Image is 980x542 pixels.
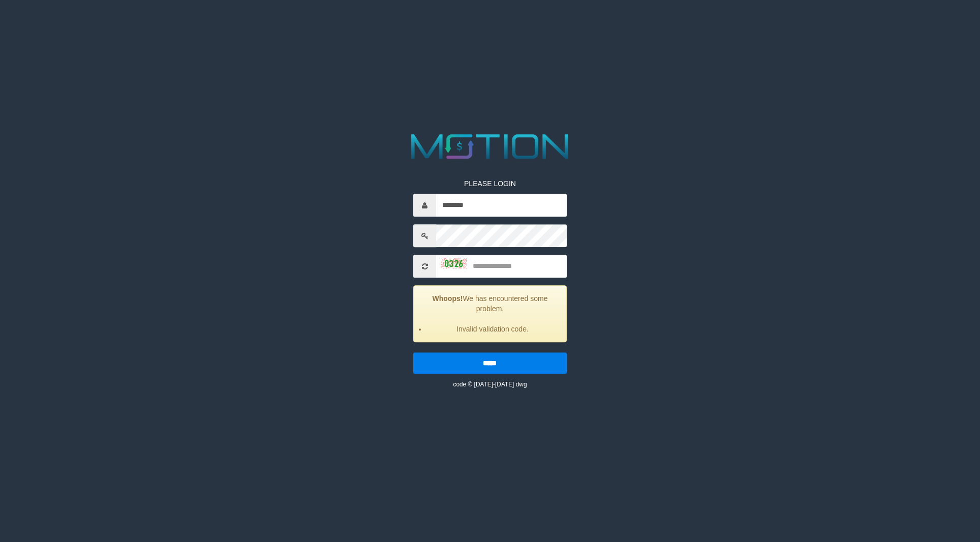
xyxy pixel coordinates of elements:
[413,179,566,189] p: PLEASE LOGIN
[426,324,558,335] li: Invalid validation code.
[441,258,467,268] img: captcha
[433,295,463,303] strong: Whoops!
[453,381,527,388] small: code © [DATE]-[DATE] dwg
[404,130,575,163] img: MOTION_logo.png
[413,286,566,343] div: We has encountered some problem.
